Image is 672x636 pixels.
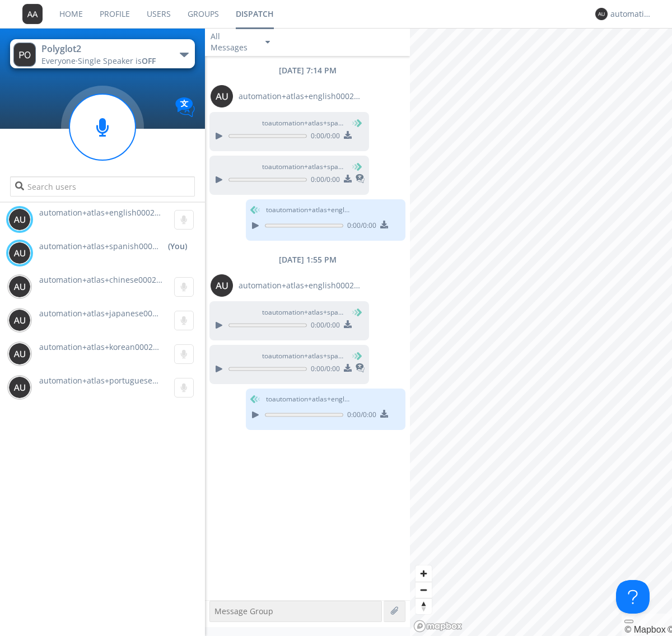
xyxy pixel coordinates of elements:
span: automation+atlas+japanese0002+org2 [39,308,183,319]
img: 373638.png [8,309,31,331]
div: Polyglot2 [41,43,167,55]
span: Zoom out [416,582,432,598]
div: [DATE] 7:14 PM [205,65,410,76]
img: translated-message [356,363,365,372]
div: [DATE] 1:55 PM [205,254,410,265]
span: automation+atlas+chinese0002+org2 [39,274,178,285]
img: 373638.png [22,4,43,24]
span: to automation+atlas+english0002+org2 [266,394,350,404]
span: automation+atlas+english0002+org2 [239,91,362,102]
a: Mapbox [624,625,665,634]
img: 373638.png [211,85,233,107]
span: Single Speaker is [78,55,156,66]
img: download media button [344,131,352,139]
button: Polyglot2Everyone·Single Speaker isOFF [10,39,194,68]
span: automation+atlas+english0002+org2 [239,280,362,291]
div: automation+atlas+spanish0002+org2 [610,8,652,20]
span: OFF [142,55,156,66]
img: 373638.png [8,242,31,264]
button: Zoom in [416,565,432,582]
img: caret-down-sm.svg [265,41,270,44]
img: translated-message [356,174,365,183]
span: to automation+atlas+english0002+org2 [266,205,350,215]
img: 373638.png [8,376,31,399]
img: download media button [344,320,352,328]
img: download media button [380,410,388,418]
img: 373638.png [13,43,36,67]
img: download media button [380,221,388,228]
button: Reset bearing to north [416,598,432,614]
img: 373638.png [8,343,31,365]
img: 373638.png [8,275,31,298]
span: 0:00 / 0:00 [307,175,340,187]
input: Search users [10,176,194,197]
span: automation+atlas+english0002+org2 [39,207,176,218]
span: automation+atlas+korean0002+org2 [39,342,174,352]
div: All Messages [211,31,255,53]
a: Mapbox logo [413,620,463,633]
span: This is a translated message [356,362,365,376]
span: to automation+atlas+spanish0002+org2 [262,118,346,128]
div: (You) [168,241,187,252]
span: to automation+atlas+spanish0002+org2 [262,351,346,361]
img: download media button [344,364,352,372]
span: 0:00 / 0:00 [343,221,376,233]
span: 0:00 / 0:00 [343,410,376,422]
span: to automation+atlas+spanish0002+org2 [262,162,346,172]
img: 373638.png [211,274,233,297]
span: 0:00 / 0:00 [307,131,340,143]
span: 0:00 / 0:00 [307,320,340,333]
button: Zoom out [416,582,432,598]
span: automation+atlas+spanish0002+org2 [39,241,162,252]
span: automation+atlas+portuguese0002+org2 [39,375,192,386]
img: 373638.png [595,8,608,20]
img: 373638.png [8,208,31,231]
span: This is a translated message [356,172,365,187]
div: Everyone · [41,55,167,67]
iframe: Toggle Customer Support [616,580,650,614]
button: Toggle attribution [624,620,633,623]
img: Translation enabled [175,97,195,117]
span: 0:00 / 0:00 [307,364,340,376]
span: to automation+atlas+spanish0002+org2 [262,307,346,317]
img: download media button [344,175,352,183]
